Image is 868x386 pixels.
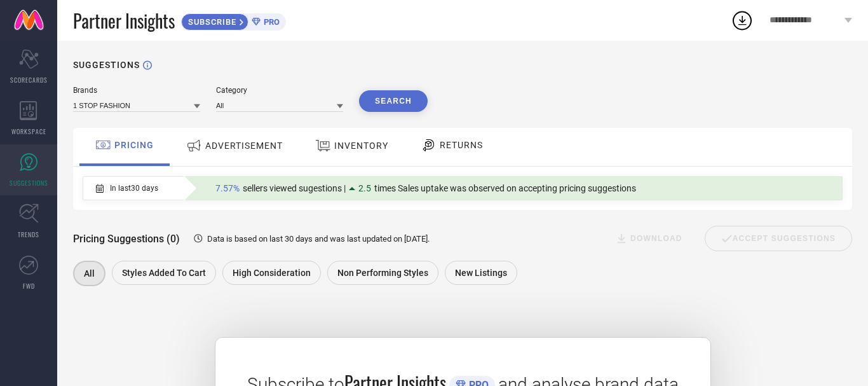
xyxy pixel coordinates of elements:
span: Pricing Suggestions (0) [73,233,180,245]
span: SUBSCRIBE [182,17,240,27]
span: New Listings [455,268,507,278]
div: Open download list [731,9,754,32]
button: Search [359,90,428,112]
span: INVENTORY [334,141,388,151]
span: FWD [23,281,35,291]
div: Accept Suggestions [705,226,852,251]
div: Category [216,86,343,95]
span: All [84,268,95,279]
span: PRO [261,17,280,27]
a: SUBSCRIBEPRO [181,10,286,31]
span: ADVERTISEMENT [205,141,283,151]
span: TRENDS [18,230,39,239]
div: Brands [73,86,200,95]
span: High Consideration [233,268,311,278]
div: Percentage of sellers who have viewed suggestions for the current Insight Type [209,180,642,196]
span: WORKSPACE [11,127,46,136]
span: In last 30 days [110,184,158,193]
span: Data is based on last 30 days and was last updated on [DATE] . [207,234,430,244]
span: 2.5 [358,183,371,193]
span: SUGGESTIONS [10,178,48,188]
h1: SUGGESTIONS [73,60,140,70]
span: Non Performing Styles [337,268,428,278]
span: RETURNS [440,140,483,150]
span: sellers viewed sugestions | [243,183,346,193]
span: times Sales uptake was observed on accepting pricing suggestions [374,183,636,193]
span: 7.57% [215,183,240,193]
span: PRICING [114,140,154,150]
span: Partner Insights [73,8,175,34]
span: SCORECARDS [10,75,48,85]
span: Styles Added To Cart [122,268,206,278]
